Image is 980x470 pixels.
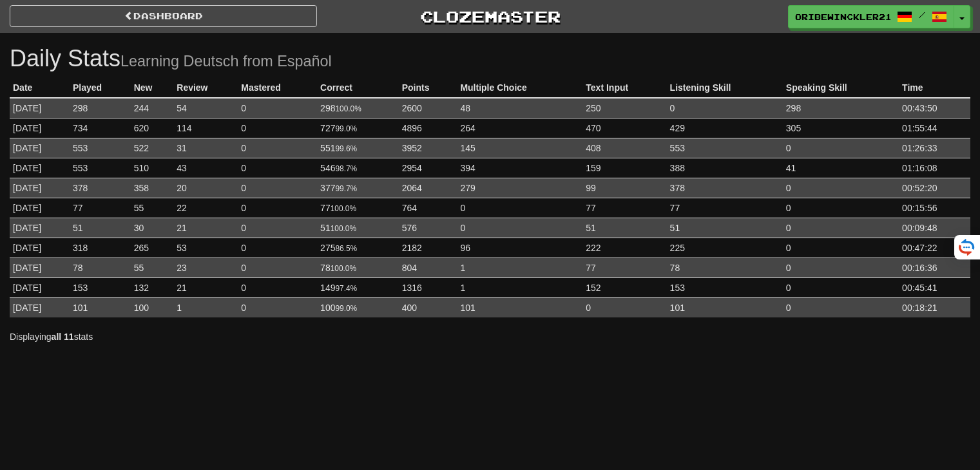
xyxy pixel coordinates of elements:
[317,297,399,317] td: 100
[131,78,174,98] th: New
[457,98,582,118] td: 48
[582,277,666,297] td: 152
[457,258,582,277] td: 1
[10,178,70,198] td: [DATE]
[173,198,238,218] td: 22
[70,78,131,98] th: Played
[173,258,238,277] td: 23
[335,304,357,313] small: 99.0%
[399,258,457,277] td: 804
[899,158,970,178] td: 01:16:08
[131,277,174,297] td: 132
[131,98,174,118] td: 244
[10,198,70,218] td: [DATE]
[10,330,970,343] div: Displaying stats
[10,46,970,71] h1: Daily Stats
[582,178,666,198] td: 99
[131,178,174,198] td: 358
[335,144,357,153] small: 99.6%
[582,238,666,258] td: 222
[582,297,666,317] td: 0
[582,78,666,98] th: Text Input
[399,118,457,138] td: 4896
[70,118,131,138] td: 734
[783,118,899,138] td: 305
[667,297,783,317] td: 101
[331,264,356,273] small: 100.0%
[10,78,70,98] th: Date
[335,124,357,133] small: 99.0%
[788,5,954,28] a: OribeWinckler21 /
[173,158,238,178] td: 43
[131,218,174,238] td: 30
[238,258,317,277] td: 0
[335,184,357,193] small: 99.7%
[335,284,357,293] small: 97.4%
[399,218,457,238] td: 576
[899,178,970,198] td: 00:52:20
[10,218,70,238] td: [DATE]
[238,98,317,118] td: 0
[70,218,131,238] td: 51
[238,297,317,317] td: 0
[783,277,899,297] td: 0
[331,204,356,213] small: 100.0%
[457,238,582,258] td: 96
[173,238,238,258] td: 53
[457,218,582,238] td: 0
[667,138,783,158] td: 553
[317,138,399,158] td: 551
[331,224,356,233] small: 100.0%
[120,53,332,70] small: Learning Deutsch from Español
[399,198,457,218] td: 764
[667,178,783,198] td: 378
[667,98,783,118] td: 0
[899,258,970,277] td: 00:16:36
[899,238,970,258] td: 00:47:22
[10,98,70,118] td: [DATE]
[582,118,666,138] td: 470
[667,198,783,218] td: 77
[317,78,399,98] th: Correct
[335,104,361,113] small: 100.0%
[70,277,131,297] td: 153
[582,138,666,158] td: 408
[667,258,783,277] td: 78
[173,78,238,98] th: Review
[457,118,582,138] td: 264
[783,297,899,317] td: 0
[10,258,70,277] td: [DATE]
[173,118,238,138] td: 114
[899,78,970,98] th: Time
[783,98,899,118] td: 298
[173,138,238,158] td: 31
[783,138,899,158] td: 0
[335,244,357,253] small: 86.5%
[131,118,174,138] td: 620
[667,238,783,258] td: 225
[317,258,399,277] td: 78
[317,238,399,258] td: 275
[783,178,899,198] td: 0
[457,178,582,198] td: 279
[667,218,783,238] td: 51
[10,297,70,317] td: [DATE]
[173,178,238,198] td: 20
[667,158,783,178] td: 388
[399,277,457,297] td: 1316
[899,198,970,218] td: 00:15:56
[131,258,174,277] td: 55
[399,158,457,178] td: 2954
[582,218,666,238] td: 51
[238,78,317,98] th: Mastered
[795,11,890,23] span: OribeWinckler21
[131,297,174,317] td: 100
[238,138,317,158] td: 0
[10,158,70,178] td: [DATE]
[399,78,457,98] th: Points
[457,277,582,297] td: 1
[317,158,399,178] td: 546
[173,277,238,297] td: 21
[335,164,357,173] small: 98.7%
[131,158,174,178] td: 510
